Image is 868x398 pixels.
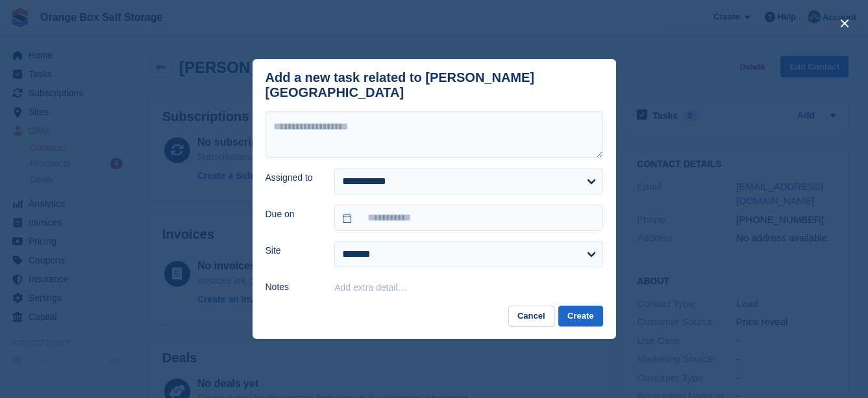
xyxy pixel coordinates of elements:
button: close [834,13,855,34]
label: Due on [266,207,319,221]
div: Add a new task related to [PERSON_NAME][GEOGRAPHIC_DATA] [266,70,603,100]
button: Add extra detail… [334,282,406,293]
button: Create [558,306,602,327]
label: Notes [266,280,319,294]
label: Site [266,244,319,258]
button: Cancel [508,306,554,327]
label: Assigned to [266,171,319,185]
